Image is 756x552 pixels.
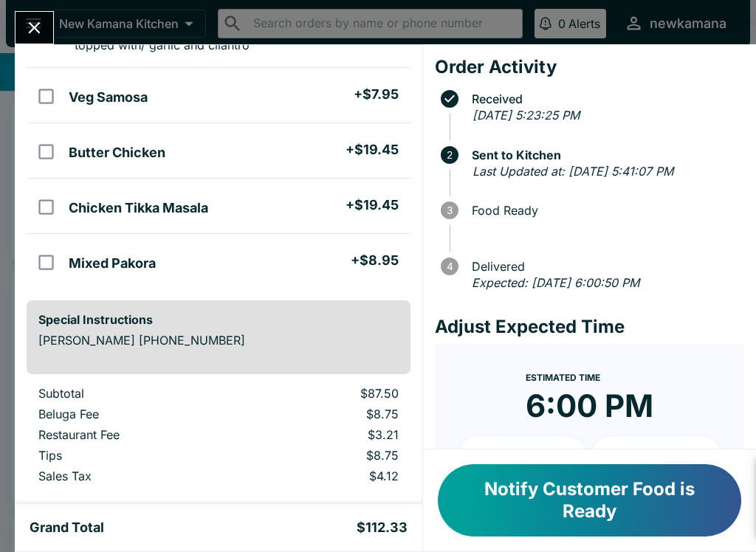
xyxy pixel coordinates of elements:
h5: Butter Chicken [69,144,165,162]
h5: Chicken Tikka Masala [69,199,208,217]
span: Estimated Time [526,372,600,383]
h5: + $19.45 [346,141,399,159]
p: $8.75 [257,448,399,463]
h5: + $8.95 [351,252,399,269]
p: Restaurant Fee [38,427,233,442]
button: Close [16,12,53,44]
button: + 20 [592,437,721,474]
span: Received [464,92,744,106]
p: $3.21 [257,427,399,442]
h5: $112.33 [357,519,408,537]
h4: Order Activity [435,56,744,78]
p: Subtotal [38,386,233,401]
button: + 10 [458,437,587,474]
text: 4 [446,261,453,272]
h5: + $7.95 [354,86,399,103]
span: Sent to Kitchen [464,148,744,162]
span: Food Ready [464,204,744,217]
time: 6:00 PM [526,387,653,425]
em: Last Updated at: [DATE] 5:41:07 PM [472,164,673,179]
h5: Mixed Pakora [69,255,156,272]
em: Expected: [DATE] 6:00:50 PM [472,275,639,290]
em: [DATE] 5:23:25 PM [472,108,580,123]
h6: Special Instructions [38,312,399,327]
p: Tips [38,448,233,463]
h4: Adjust Expected Time [435,316,744,338]
p: $8.75 [257,407,399,421]
text: 3 [447,204,453,216]
span: Delivered [464,260,744,273]
p: $87.50 [257,386,399,401]
h5: Grand Total [30,519,104,537]
p: Beluga Fee [38,407,233,421]
p: [PERSON_NAME] [PHONE_NUMBER] [38,333,399,348]
table: orders table [27,386,410,489]
p: $4.12 [257,469,399,483]
h5: + $19.45 [346,196,399,214]
h5: Veg Samosa [69,89,148,106]
p: Sales Tax [38,469,233,483]
text: 2 [447,149,453,161]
